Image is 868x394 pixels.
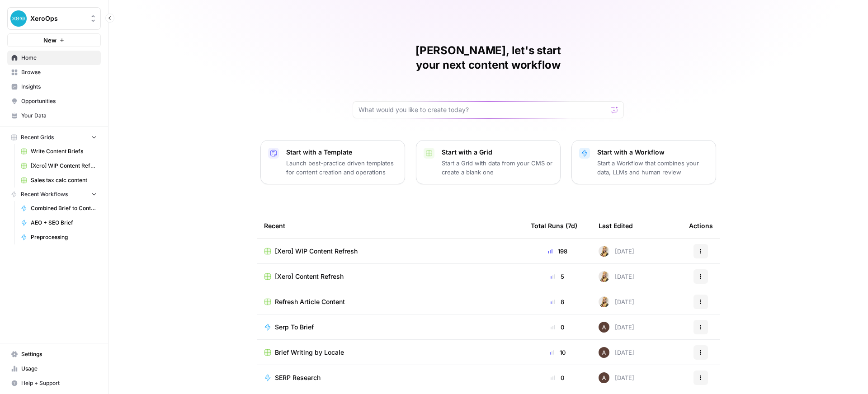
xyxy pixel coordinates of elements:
h1: [PERSON_NAME], let's start your next content workflow [353,43,624,72]
img: ygsh7oolkwauxdw54hskm6m165th [599,271,609,282]
a: Sales tax calc content [17,173,101,188]
a: [Xero] WIP Content Refresh [264,247,516,256]
a: Browse [7,65,101,80]
p: Start with a Template [286,148,397,157]
p: Start with a Grid [442,148,553,157]
span: Recent Workflows [21,190,68,198]
div: Actions [689,213,713,238]
span: SERP Research [275,373,321,382]
span: XeroOps [30,14,85,23]
span: Help + Support [21,379,97,387]
a: Brief Writing by Locale [264,348,516,357]
div: 0 [531,373,584,382]
a: [Xero] Content Refresh [264,272,516,281]
a: Preprocessing [17,230,101,244]
a: [Xero] WIP Content Refresh [17,159,101,173]
a: AEO + SEO Brief [17,216,101,230]
span: Preprocessing [31,233,97,241]
img: wtbmvrjo3qvncyiyitl6zoukl9gz [599,347,609,358]
a: Usage [7,361,101,376]
p: Start with a Workflow [597,148,708,157]
input: What would you like to create today? [359,105,607,114]
span: AEO + SEO Brief [31,219,97,227]
p: Start a Workflow that combines your data, LLMs and human review [597,159,708,177]
img: ygsh7oolkwauxdw54hskm6m165th [599,246,609,257]
span: Browse [21,68,97,76]
a: Serp To Brief [264,323,516,332]
span: Your Data [21,112,97,120]
img: wtbmvrjo3qvncyiyitl6zoukl9gz [599,372,609,383]
button: Help + Support [7,376,101,390]
img: ygsh7oolkwauxdw54hskm6m165th [599,296,609,307]
div: 8 [531,297,584,306]
div: Recent [264,213,516,238]
div: [DATE] [599,296,634,307]
p: Launch best-practice driven templates for content creation and operations [286,159,397,177]
p: Start a Grid with data from your CMS or create a blank one [442,159,553,177]
div: [DATE] [599,372,634,383]
button: Start with a GridStart a Grid with data from your CMS or create a blank one [416,140,561,184]
span: Home [21,54,97,62]
div: [DATE] [599,347,634,358]
span: Sales tax calc content [31,176,97,184]
button: Workspace: XeroOps [7,7,101,30]
span: Brief Writing by Locale [275,348,344,357]
a: Write Content Briefs [17,144,101,159]
span: [Xero] WIP Content Refresh [275,247,358,256]
span: Serp To Brief [275,323,314,332]
div: 10 [531,348,584,357]
div: 198 [531,247,584,256]
div: [DATE] [599,322,634,333]
a: Opportunities [7,94,101,108]
span: New [43,36,57,45]
a: Settings [7,347,101,361]
span: Settings [21,350,97,358]
a: Your Data [7,108,101,123]
span: Combined Brief to Content [31,204,97,212]
button: Recent Workflows [7,188,101,201]
a: Refresh Article Content [264,297,516,306]
span: Usage [21,365,97,373]
div: Total Runs (7d) [531,213,577,238]
a: Combined Brief to Content [17,201,101,216]
span: [Xero] WIP Content Refresh [31,162,97,170]
span: Insights [21,83,97,91]
span: [Xero] Content Refresh [275,272,344,281]
div: Last Edited [599,213,633,238]
a: Home [7,51,101,65]
a: SERP Research [264,373,516,382]
span: Recent Grids [21,133,54,141]
div: [DATE] [599,271,634,282]
img: XeroOps Logo [10,10,27,27]
a: Insights [7,80,101,94]
button: Start with a WorkflowStart a Workflow that combines your data, LLMs and human review [571,140,716,184]
div: 5 [531,272,584,281]
button: New [7,33,101,47]
span: Refresh Article Content [275,297,345,306]
button: Start with a TemplateLaunch best-practice driven templates for content creation and operations [260,140,405,184]
span: Write Content Briefs [31,147,97,155]
div: 0 [531,323,584,332]
div: [DATE] [599,246,634,257]
button: Recent Grids [7,131,101,144]
span: Opportunities [21,97,97,105]
img: wtbmvrjo3qvncyiyitl6zoukl9gz [599,322,609,333]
